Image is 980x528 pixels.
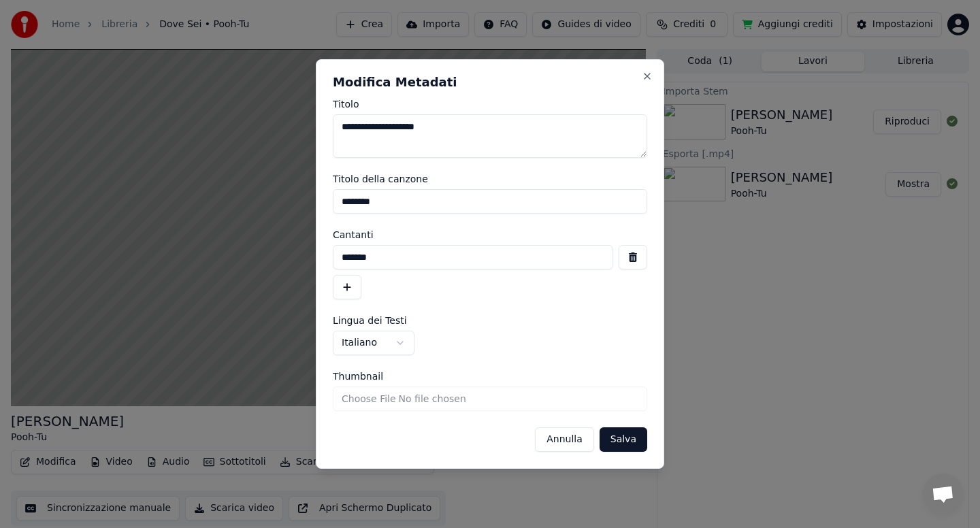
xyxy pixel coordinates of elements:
button: Annulla [535,427,594,452]
span: Lingua dei Testi [333,316,407,325]
button: Salva [600,427,647,452]
label: Titolo [333,99,647,109]
label: Cantanti [333,230,647,240]
span: Thumbnail [333,372,383,381]
h2: Modifica Metadati [333,76,647,88]
label: Titolo della canzone [333,174,647,184]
